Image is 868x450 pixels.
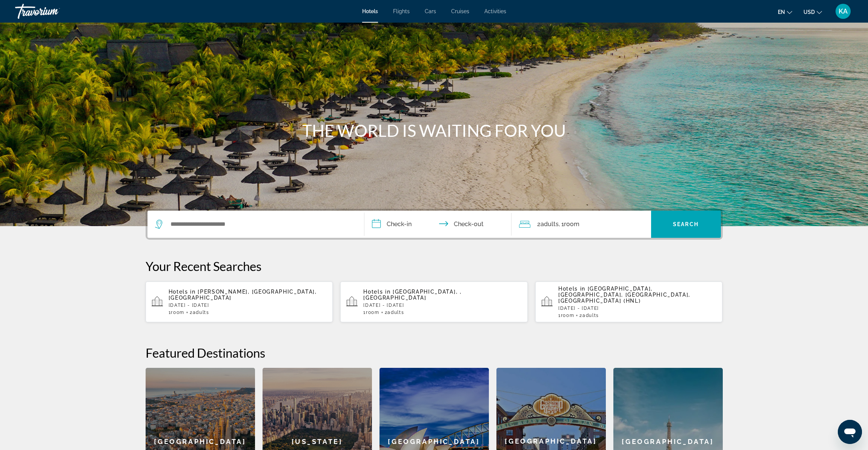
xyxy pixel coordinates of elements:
div: Search widget [147,211,721,238]
span: Hotels in [363,289,390,295]
span: Room [561,313,575,318]
span: Adults [387,310,404,315]
button: Search [651,211,721,238]
span: en [778,9,785,15]
span: 1 [363,310,379,315]
p: [DATE] - [DATE] [169,303,327,308]
button: Hotels in [PERSON_NAME], [GEOGRAPHIC_DATA], [GEOGRAPHIC_DATA][DATE] - [DATE]1Room2Adults [146,281,333,323]
a: Hotels [362,8,378,14]
span: 2 [537,219,559,230]
h2: Featured Destinations [146,345,723,360]
a: Travorium [15,2,91,21]
span: Room [171,310,184,315]
span: [PERSON_NAME], [GEOGRAPHIC_DATA], [GEOGRAPHIC_DATA] [169,289,317,301]
span: USD [803,9,815,15]
span: [GEOGRAPHIC_DATA], , [GEOGRAPHIC_DATA] [363,289,461,301]
span: Adults [582,313,599,318]
button: Hotels in [GEOGRAPHIC_DATA], [GEOGRAPHIC_DATA], [GEOGRAPHIC_DATA], [GEOGRAPHIC_DATA] (HNL)[DATE] ... [535,281,723,323]
span: Adults [541,220,559,228]
span: 1 [169,310,184,315]
p: [DATE] - [DATE] [363,303,522,308]
a: Cars [425,8,436,14]
span: 2 [190,310,209,315]
button: Change currency [803,6,822,17]
a: Activities [484,8,506,14]
span: Hotels in [558,286,585,292]
button: Travelers: 2 adults, 0 children [512,211,651,238]
span: 2 [579,313,599,318]
button: User Menu [833,3,853,19]
span: Room [366,310,379,315]
span: [GEOGRAPHIC_DATA], [GEOGRAPHIC_DATA], [GEOGRAPHIC_DATA], [GEOGRAPHIC_DATA] (HNL) [558,286,690,304]
span: , 1 [559,219,579,230]
span: 2 [385,310,404,315]
p: Your Recent Searches [146,259,723,274]
h1: THE WORLD IS WAITING FOR YOU [293,121,576,140]
p: [DATE] - [DATE] [558,306,717,311]
button: Change language [778,6,792,17]
button: Check in and out dates [364,211,512,238]
a: Cruises [451,8,469,14]
iframe: Button to launch messaging window [838,420,862,444]
a: Flights [393,8,410,14]
button: Hotels in [GEOGRAPHIC_DATA], , [GEOGRAPHIC_DATA][DATE] - [DATE]1Room2Adults [340,281,528,323]
span: Adults [193,310,209,315]
span: Hotels in [169,289,196,295]
span: Room [564,220,579,228]
span: Search [673,221,699,227]
span: 1 [558,313,574,318]
span: KA [839,8,848,15]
